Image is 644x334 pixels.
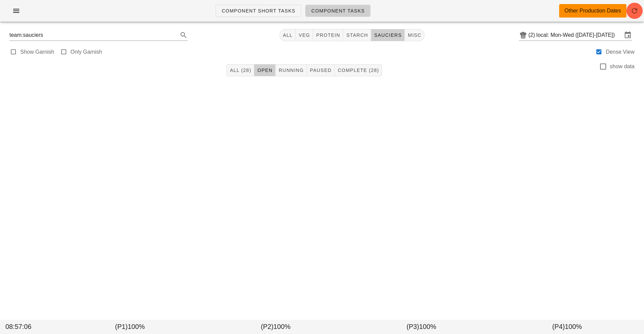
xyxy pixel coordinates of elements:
[610,63,635,70] label: show data
[20,49,54,55] label: Show Garnish
[254,64,276,76] button: Open
[335,64,382,76] button: Complete (28)
[405,29,424,41] button: misc
[280,29,296,41] button: All
[276,64,307,76] button: Running
[528,32,536,38] div: (2)
[230,68,251,73] span: All (28)
[257,68,272,73] span: Open
[221,8,295,14] span: Component Short Tasks
[316,32,340,38] span: protein
[71,49,102,55] label: Only Garnish
[278,68,304,73] span: Running
[371,29,405,41] button: sauciers
[346,32,368,38] span: starch
[216,5,301,17] a: Component Short Tasks
[310,68,332,73] span: Paused
[313,29,343,41] button: protein
[565,7,621,15] div: Other Production Dates
[296,29,313,41] button: veg
[307,64,335,76] button: Paused
[311,8,365,14] span: Component Tasks
[226,64,254,76] button: All (28)
[283,32,293,38] span: All
[606,49,635,55] label: Dense View
[374,32,402,38] span: sauciers
[343,29,371,41] button: starch
[299,32,310,38] span: veg
[337,68,379,73] span: Complete (28)
[305,5,371,17] a: Component Tasks
[407,32,421,38] span: misc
